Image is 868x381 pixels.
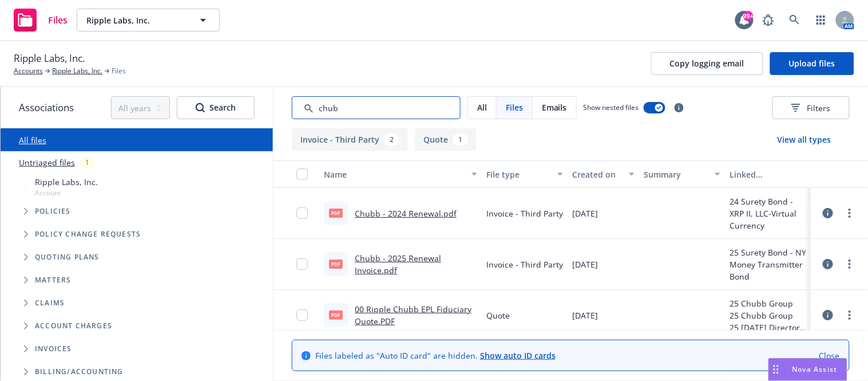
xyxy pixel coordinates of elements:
a: Files [9,4,72,36]
span: Ripple Labs, Inc. [35,176,98,188]
input: Toggle Row Selected [296,207,308,219]
button: Ripple Labs, Inc. [77,9,220,32]
span: [DATE] [572,309,598,321]
span: Filters [807,102,831,114]
input: Toggle Row Selected [296,309,308,321]
span: Invoice - Third Party [486,207,563,219]
span: Emails [542,101,567,113]
span: pdf [329,209,343,217]
div: 2 [384,133,399,146]
span: Ripple Labs, Inc. [86,14,185,26]
input: Toggle Row Selected [296,258,308,270]
span: Files labeled as "Auto ID card" are hidden. [315,349,556,362]
div: 25 [DATE] Directors and Officers - Side A DIC, Directors and Officers, Employment Practices Liabi... [730,321,806,333]
span: PDF [329,311,343,319]
a: Search [783,9,806,32]
a: more [843,308,857,322]
button: Name [319,160,482,188]
svg: Search [196,103,205,112]
a: Show auto ID cards [480,350,556,361]
div: 1 [80,156,95,169]
div: 1 [453,133,468,146]
a: Untriaged files [19,156,75,168]
div: Created on [572,168,622,180]
a: Ripple Labs, Inc. [52,66,102,76]
a: Report a Bug [757,9,780,32]
div: 25 Chubb Group [730,309,806,321]
div: 25 Surety Bond - NY Money Transmitter Bond [730,246,806,282]
div: Drag to move [769,359,783,380]
a: Switch app [810,9,833,32]
span: Policy change requests [35,231,141,238]
span: Policies [35,208,71,215]
div: Summary [644,168,708,180]
span: Associations [19,100,74,115]
button: Invoice - Third Party [292,128,408,151]
span: [DATE] [572,258,598,270]
span: Ripple Labs, Inc. [14,51,85,66]
button: Filters [772,96,850,119]
span: Show nested files [584,103,639,112]
span: Claims [35,300,65,307]
div: 99+ [743,11,754,21]
span: Copy logging email [670,58,744,69]
span: Files [48,15,68,25]
span: Billing/Accounting [35,368,124,375]
span: Invoice - Third Party [486,258,563,270]
span: pdf [329,260,343,268]
button: Summary [639,160,725,188]
div: File type [486,168,550,180]
span: Quoting plans [35,254,100,261]
span: [DATE] [572,207,598,219]
span: Matters [35,277,71,284]
button: SearchSearch [177,96,255,119]
div: Linked associations [730,168,806,180]
div: Name [324,168,465,180]
button: View all types [759,128,850,151]
button: Linked associations [725,160,811,188]
div: Tree Example [1,174,273,360]
button: Nova Assist [768,358,847,381]
a: Chubb - 2025 Renewal Invoice.pdf [355,253,441,276]
input: Select all [296,168,308,180]
span: Files [506,101,523,113]
div: 25 Chubb Group [730,297,806,309]
a: All files [19,135,46,146]
span: Account charges [35,323,112,329]
button: Quote [415,128,477,151]
span: All [477,101,487,113]
span: Filters [791,102,831,114]
a: more [843,206,857,220]
span: Files [112,66,126,76]
a: Chubb - 2024 Renewal.pdf [355,208,457,219]
span: Nova Assist [792,364,838,374]
span: Account [35,188,98,198]
button: Copy logging email [651,52,763,75]
span: Upload files [789,58,835,69]
a: 00 Ripple Chubb EPL Fiduciary Quote.PDF [355,304,471,327]
input: Search by keyword... [292,96,461,119]
div: Search [196,97,236,119]
a: Close [819,349,840,362]
div: 24 Surety Bond - XRP II, LLC-Virtual Currency [730,195,806,231]
span: Quote [486,309,510,321]
a: more [843,257,857,271]
button: Upload files [770,52,854,75]
button: File type [482,160,568,188]
button: Created on [568,160,639,188]
a: Accounts [14,66,43,76]
span: Invoices [35,345,72,352]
